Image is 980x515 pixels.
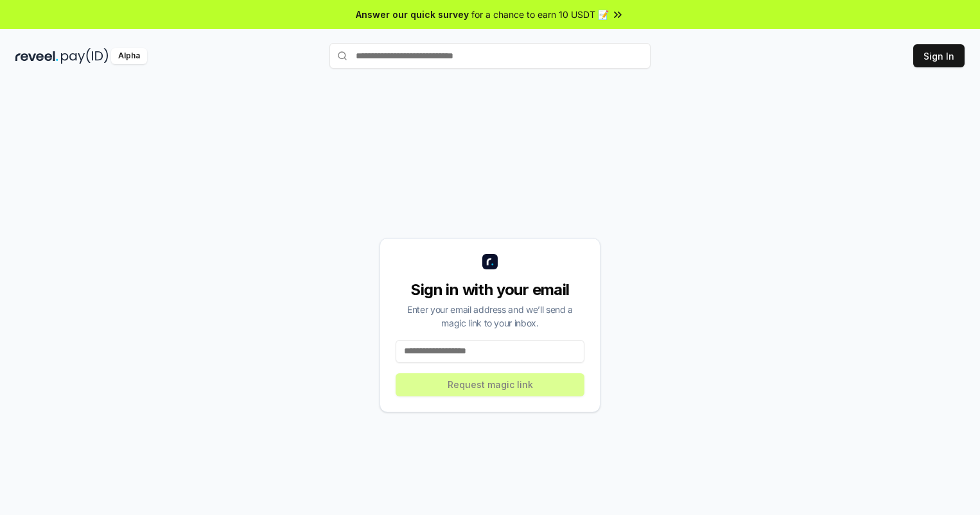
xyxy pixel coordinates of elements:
img: reveel_dark [15,48,58,64]
button: Sign In [913,44,965,67]
span: Answer our quick survey [356,8,469,21]
div: Alpha [111,48,147,64]
div: Sign in with your email [396,280,584,300]
div: Enter your email address and we’ll send a magic link to your inbox. [396,303,584,330]
span: for a chance to earn 10 USDT 📝 [471,8,609,21]
img: logo_small [482,254,498,269]
img: pay_id [61,48,109,64]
